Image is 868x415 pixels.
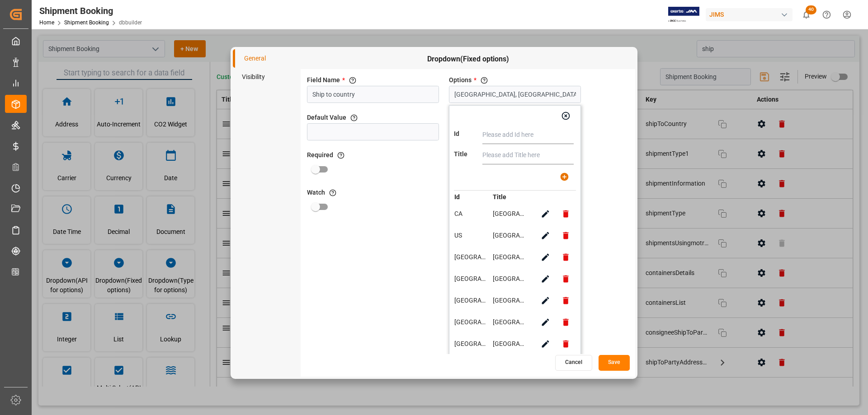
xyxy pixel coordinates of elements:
[454,274,488,284] td: [GEOGRAPHIC_DATA]
[454,252,488,262] td: [GEOGRAPHIC_DATA]
[599,355,630,371] button: Save
[449,75,472,85] span: Options
[454,149,478,159] label: Title
[492,252,526,262] td: [GEOGRAPHIC_DATA]
[454,317,488,327] td: [GEOGRAPHIC_DATA]
[454,192,488,202] th: Id
[39,19,54,26] a: Home
[307,113,346,122] span: Default Value
[39,4,142,18] div: Shipment Booking
[668,7,699,23] img: Exertis%20JAM%20-%20Email%20Logo.jpg_1722504956.jpg
[706,6,796,23] button: JIMS
[555,355,592,371] button: Cancel
[492,209,526,219] td: [GEOGRAPHIC_DATA]
[492,192,526,202] th: Title
[64,19,109,26] a: Shipment Booking
[305,54,631,65] span: Dropdown(Fixed options)
[233,49,301,68] li: General
[492,339,526,349] td: [GEOGRAPHIC_DATA]
[454,230,488,241] td: US
[482,126,574,144] input: Please add Id here
[449,86,581,103] input: Please enter id and label.
[492,274,526,284] td: [GEOGRAPHIC_DATA]
[454,209,488,219] td: CA
[307,188,325,197] span: Watch
[454,295,488,306] td: [GEOGRAPHIC_DATA]
[806,5,816,14] span: 40
[706,8,793,21] div: JIMS
[307,75,340,85] span: Field Name
[492,295,526,306] td: [GEOGRAPHIC_DATA]
[796,5,816,25] button: show 40 new notifications
[454,339,488,349] td: [GEOGRAPHIC_DATA]
[492,317,526,327] td: [GEOGRAPHIC_DATA]
[233,68,301,86] li: Visibility
[307,150,333,160] span: Required
[492,230,526,241] td: [GEOGRAPHIC_DATA]
[454,129,478,139] label: Id
[816,5,837,25] button: Help Center
[482,146,574,164] input: Please add Title here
